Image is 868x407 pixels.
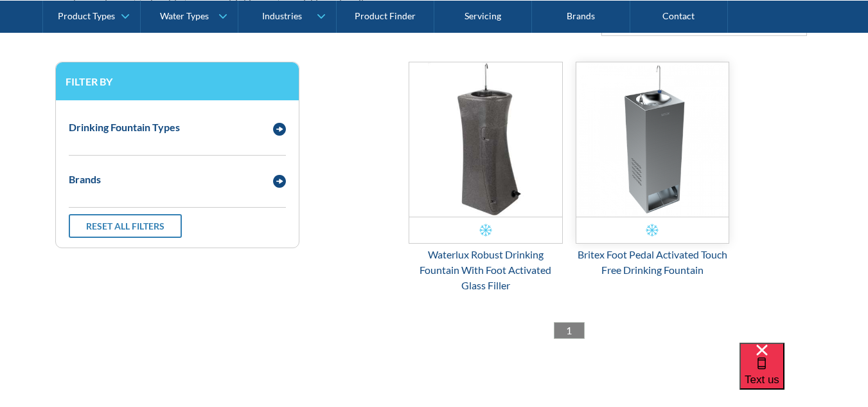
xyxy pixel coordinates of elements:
[740,343,868,407] iframe: podium webchat widget bubble
[409,62,562,217] img: Waterlux Robust Drinking Fountain With Foot Activated Glass Filler
[325,322,813,339] div: List
[409,62,563,293] a: Waterlux Robust Drinking Fountain With Foot Activated Glass FillerWaterlux Robust Drinking Founta...
[66,75,289,87] h3: Filter by
[69,214,182,238] a: Reset all filters
[576,62,730,278] a: Britex Foot Pedal Activated Touch Free Drinking FountainBritex Foot Pedal Activated Touch Free Dr...
[262,10,302,21] div: Industries
[409,247,563,293] div: Waterlux Robust Drinking Fountain With Foot Activated Glass Filler
[554,322,585,339] a: 1
[576,62,729,217] img: Britex Foot Pedal Activated Touch Free Drinking Fountain
[69,172,101,187] div: Brands
[58,10,115,21] div: Product Types
[576,247,730,278] div: Britex Foot Pedal Activated Touch Free Drinking Fountain
[160,10,209,21] div: Water Types
[69,120,180,135] div: Drinking Fountain Types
